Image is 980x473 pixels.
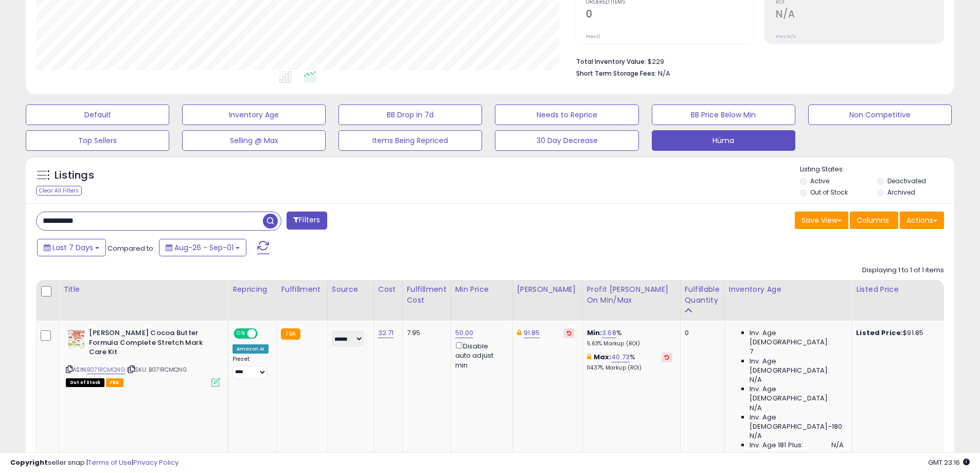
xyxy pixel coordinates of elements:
label: Active [810,177,829,185]
a: 32.71 [378,328,394,338]
button: BB Price Below Min [652,104,795,125]
span: OFF [256,329,273,338]
span: Compared to: [108,243,155,253]
div: Min Price [455,284,508,295]
img: 51AuPtf66AL._SL40_.jpg [66,328,86,349]
span: Inv. Age 181 Plus: [750,441,804,450]
button: Save View [795,212,848,229]
div: Fulfillment Cost [407,284,447,306]
div: [PERSON_NAME] [517,284,578,295]
a: 50.00 [455,328,474,338]
small: Prev: N/A [776,33,796,40]
small: FBA [281,328,300,340]
span: N/A [750,404,762,413]
div: 7.95 [407,328,443,338]
div: Fulfillment [281,284,323,295]
span: 7 [750,347,753,356]
div: Preset: [233,356,269,379]
strong: Copyright [10,458,48,467]
a: 3.68 [602,328,616,338]
span: | SKU: B071RCMQNG [127,365,187,374]
button: Aug-26 - Sep-01 [159,239,246,256]
b: [PERSON_NAME] Cocoa Butter Formula Complete Stretch Mark Care Kit [89,328,214,360]
p: 114.37% Markup (ROI) [587,364,672,372]
span: N/A [831,441,844,450]
div: Listed Price [856,284,945,295]
div: % [587,328,672,347]
button: Actions [900,212,944,229]
h2: N/A [776,8,943,22]
b: Max: [594,352,612,362]
button: Items Being Repriced [338,130,482,151]
li: $229 [576,55,936,67]
b: Total Inventory Value: [576,57,646,66]
label: Archived [887,188,915,197]
th: CSV column name: cust_attr_1_Source [327,280,373,321]
span: Aug-26 - Sep-01 [174,242,234,253]
a: Privacy Policy [133,458,179,467]
div: Title [63,284,224,295]
span: N/A [750,431,762,441]
label: Deactivated [887,177,926,185]
span: ON [235,329,247,338]
span: N/A [658,68,670,78]
button: BB Drop in 7d [338,104,482,125]
a: B071RCMQNG [87,365,125,374]
button: Last 7 Days [37,239,106,256]
button: Non Competitive [808,104,952,125]
h2: 0 [586,8,754,22]
button: Selling @ Max [182,130,326,151]
div: Profit [PERSON_NAME] on Min/Max [587,284,676,306]
span: Last 7 Days [52,242,93,253]
span: Inv. Age [DEMOGRAPHIC_DATA]: [750,384,844,403]
b: Short Term Storage Fees: [576,69,656,78]
button: Default [26,104,169,125]
div: Repricing [233,284,272,295]
span: Inv. Age [DEMOGRAPHIC_DATA]: [750,328,844,347]
div: Cost [378,284,398,295]
span: 2025-09-9 23:16 GMT [928,458,970,467]
span: All listings that are currently out of stock and unavailable for purchase on Amazon [66,378,104,387]
button: Inventory Age [182,104,326,125]
div: Amazon AI [233,344,269,354]
span: FBA [106,378,123,387]
a: 40.73 [611,352,630,362]
div: Inventory Age [729,284,847,295]
a: Terms of Use [88,458,132,467]
div: Displaying 1 to 1 of 1 items [862,266,944,275]
button: Top Sellers [26,130,169,151]
b: Min: [587,328,602,338]
button: Columns [850,212,898,229]
th: The percentage added to the cost of goods (COGS) that forms the calculator for Min & Max prices. [582,280,680,321]
small: Prev: 0 [586,33,600,40]
span: Inv. Age [DEMOGRAPHIC_DATA]-180: [750,413,844,431]
div: Source [332,284,369,295]
button: Hüma [652,130,795,151]
p: Listing States: [800,165,954,174]
div: ASIN: [66,328,220,386]
span: Inv. Age [DEMOGRAPHIC_DATA]: [750,357,844,375]
div: seller snap | | [10,458,179,468]
span: Columns [857,215,889,225]
b: Listed Price: [856,328,903,338]
div: $91.85 [856,328,941,338]
span: N/A [750,375,762,384]
div: 0 [685,328,717,338]
div: % [587,353,672,372]
button: 30 Day Decrease [495,130,638,151]
div: Fulfillable Quantity [685,284,720,306]
label: Out of Stock [810,188,848,197]
div: Disable auto adjust min [455,340,505,370]
button: Filters [287,212,327,230]
p: 5.63% Markup (ROI) [587,340,672,347]
h5: Listings [55,168,94,183]
a: 91.85 [524,328,540,338]
div: Clear All Filters [36,186,82,196]
button: Needs to Reprice [495,104,638,125]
